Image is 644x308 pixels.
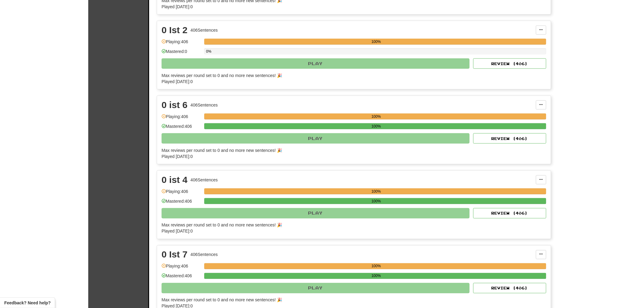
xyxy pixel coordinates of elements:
div: Max reviews per round set to 0 and no more new sentences! 🎉 [162,222,543,228]
div: Playing: 406 [162,188,201,198]
button: Review (406) [473,58,546,69]
button: Review (406) [473,133,546,144]
div: 406 Sentences [191,177,218,183]
div: Max reviews per round set to 0 and no more new sentences! 🎉 [162,297,543,303]
div: 406 Sentences [191,252,218,258]
button: Play [162,283,470,293]
div: 0 ist 6 [162,100,187,110]
div: 100% [206,188,546,194]
div: Playing: 406 [162,39,201,49]
span: Played [DATE]: 0 [162,229,193,234]
div: Mastered: 0 [162,48,201,58]
div: 100% [206,114,546,120]
div: 0 Ist 7 [162,250,187,259]
button: Play [162,133,470,144]
button: Review (406) [473,283,546,293]
div: Max reviews per round set to 0 and no more new sentences! 🎉 [162,72,543,79]
div: Playing: 406 [162,263,201,273]
div: 100% [206,39,546,45]
div: Mastered: 406 [162,198,201,208]
div: 406 Sentences [191,102,218,108]
button: Play [162,58,470,69]
span: Played [DATE]: 0 [162,154,193,159]
div: 406 Sentences [191,27,218,33]
div: Mastered: 406 [162,123,201,133]
div: Max reviews per round set to 0 and no more new sentences! 🎉 [162,147,543,153]
div: 100% [206,263,546,269]
div: Mastered: 406 [162,273,201,283]
div: 100% [206,198,546,204]
div: 100% [206,273,546,279]
button: Review (406) [473,208,546,219]
div: Playing: 406 [162,114,201,124]
span: Played [DATE]: 0 [162,4,193,9]
div: 100% [206,123,546,129]
div: 0 Ist 2 [162,26,187,35]
span: Played [DATE]: 0 [162,79,193,84]
button: Play [162,208,470,219]
span: Open feedback widget [4,300,51,306]
div: 0 ist 4 [162,175,187,184]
